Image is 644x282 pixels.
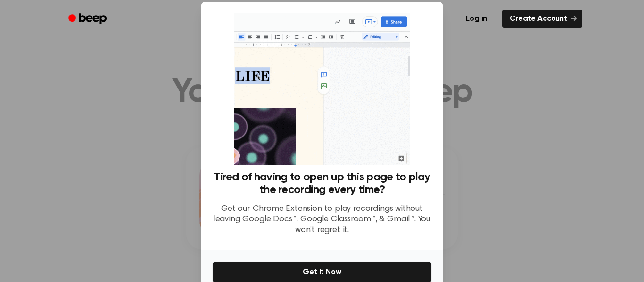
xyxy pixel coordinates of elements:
[456,8,496,30] a: Log in
[234,13,409,165] img: Beep extension in action
[213,204,431,236] p: Get our Chrome Extension to play recordings without leaving Google Docs™, Google Classroom™, & Gm...
[62,10,115,28] a: Beep
[502,10,582,28] a: Create Account
[213,171,431,196] h3: Tired of having to open up this page to play the recording every time?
